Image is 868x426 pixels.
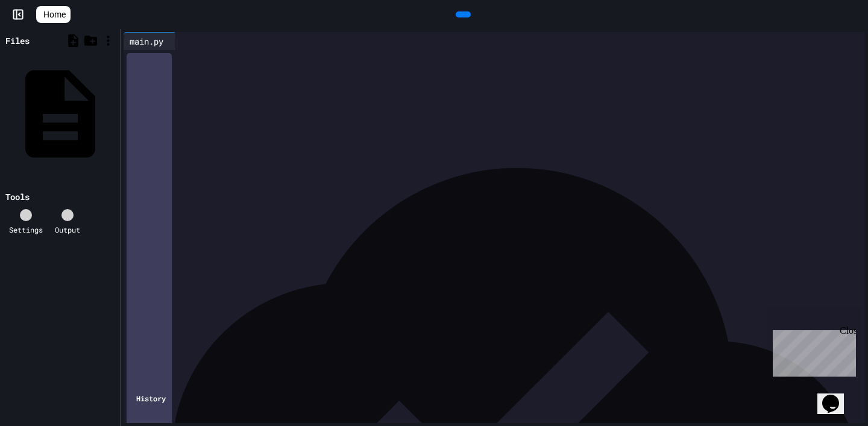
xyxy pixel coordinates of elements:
div: main.py [124,35,169,48]
span: Home [43,8,66,20]
div: Settings [9,224,43,235]
iframe: chat widget [768,325,856,377]
div: Files [5,34,30,47]
div: Chat with us now!Close [5,5,83,77]
iframe: chat widget [817,378,856,414]
div: Tools [5,190,30,203]
a: Home [36,6,71,23]
div: main.py [124,32,176,50]
div: Output [55,224,80,235]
